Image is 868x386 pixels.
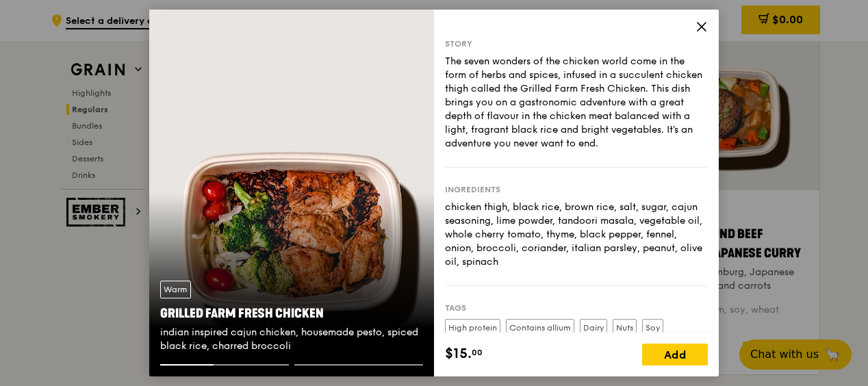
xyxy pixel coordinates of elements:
[506,319,574,337] label: Contains allium
[160,281,191,298] div: Warm
[445,303,708,313] div: Tags
[472,347,483,358] span: 00
[160,326,423,353] div: indian inspired cajun chicken, housemade pesto, spiced black rice, charred broccoli
[642,344,708,365] div: Add
[160,304,423,323] div: Grilled Farm Fresh Chicken
[580,319,607,337] label: Dairy
[613,319,637,337] label: Nuts
[445,55,708,151] div: The seven wonders of the chicken world come in the form of herbs and spices, infused in a succule...
[445,201,708,269] div: chicken thigh, black rice, brown rice, salt, sugar, cajun seasoning, lime powder, tandoori masala...
[445,319,500,337] label: High protein
[642,319,663,337] label: Soy
[445,184,708,195] div: Ingredients
[445,344,472,364] span: $15.
[445,38,708,49] div: Story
